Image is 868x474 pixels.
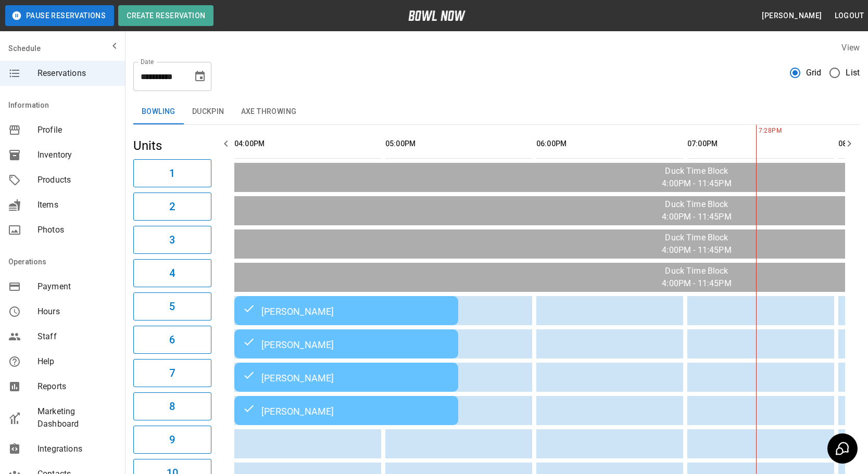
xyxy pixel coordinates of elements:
label: View [841,43,860,53]
span: Grid [806,67,822,79]
span: Marketing Dashboard [37,405,117,430]
span: Profile [37,124,117,136]
th: 06:00PM [536,129,683,159]
span: Products [37,174,117,186]
button: 7 [133,359,211,387]
img: logo [408,10,466,21]
span: List [846,67,860,79]
div: inventory tabs [133,99,860,124]
button: Logout [831,6,868,25]
div: [PERSON_NAME] [243,304,450,317]
span: 7:28PM [756,126,759,136]
span: Help [37,355,117,368]
span: Reservations [37,67,117,80]
button: 5 [133,292,211,321]
th: 04:00PM [234,129,381,159]
button: 8 [133,392,211,420]
span: Staff [37,330,117,343]
h6: 8 [169,398,175,415]
div: [PERSON_NAME] [243,404,450,417]
button: [PERSON_NAME] [758,6,826,25]
h6: 9 [169,431,175,448]
button: 2 [133,193,211,221]
div: [PERSON_NAME] [243,371,450,383]
span: Inventory [37,149,117,161]
button: Create Reservation [118,5,213,26]
button: 6 [133,326,211,354]
h6: 3 [169,232,175,248]
button: 3 [133,226,211,254]
h6: 5 [169,298,175,315]
span: Photos [37,224,117,236]
h5: Units [133,137,211,154]
div: [PERSON_NAME] [243,338,450,350]
button: 4 [133,259,211,287]
button: Choose date, selected date is Sep 11, 2025 [190,66,210,87]
span: Integrations [37,443,117,455]
h6: 1 [169,165,175,182]
h6: 7 [169,365,175,381]
th: 05:00PM [385,129,532,159]
h6: 4 [169,265,175,281]
span: Hours [37,305,117,318]
span: Reports [37,380,117,393]
h6: 2 [169,198,175,215]
button: 9 [133,426,211,454]
button: 1 [133,159,211,187]
h6: 6 [169,331,175,348]
span: Payment [37,280,117,293]
span: Items [37,199,117,211]
button: Bowling [133,99,184,124]
button: Duckpin [184,99,233,124]
button: Pause Reservations [5,5,114,26]
button: Axe Throwing [233,99,305,124]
